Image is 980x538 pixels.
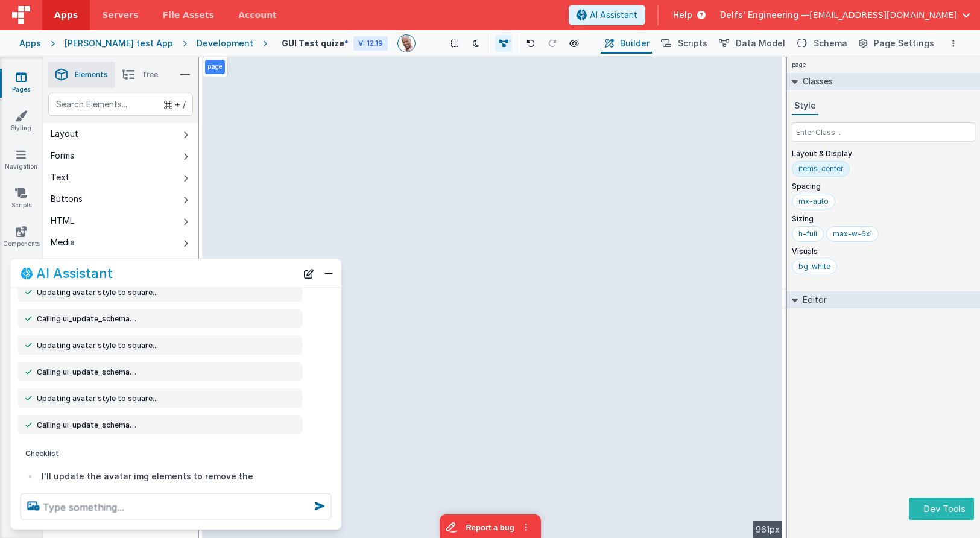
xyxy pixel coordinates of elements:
[590,9,637,21] span: AI Assistant
[909,498,974,520] button: Dev Tools
[51,171,69,183] div: Text
[207,62,223,72] p: page
[51,215,74,227] div: HTML
[19,37,41,49] div: Apps
[43,210,198,232] button: HTML
[43,123,198,145] button: Layout
[39,469,296,498] li: I'll update the avatar img elements to remove the rounded-full class so they appear square.
[809,9,957,21] span: [EMAIL_ADDRESS][DOMAIN_NAME]
[353,36,388,51] div: V: 12.19
[65,37,173,49] div: [PERSON_NAME] test App
[620,37,650,49] span: Builder
[736,37,785,49] span: Data Model
[753,521,782,538] div: 961px
[51,150,74,162] div: Forms
[25,447,296,460] p: Checklist
[720,9,970,21] button: Delfs' Engineering — [EMAIL_ADDRESS][DOMAIN_NAME]
[51,193,83,205] div: Buttons
[798,291,827,308] h2: Editor
[946,36,961,51] button: Options
[75,70,108,80] span: Elements
[51,236,75,248] div: Media
[787,57,811,73] h4: page
[164,93,186,116] span: + /
[792,97,818,115] button: Style
[102,9,138,21] span: Servers
[798,164,843,174] div: items-center
[43,145,198,166] button: Forms
[43,253,198,275] button: Gateways
[321,265,337,282] button: Close
[43,232,198,253] button: Media
[37,288,158,297] span: Updating avatar style to square...
[142,70,158,80] span: Tree
[673,9,692,21] span: Help
[792,214,975,224] p: Sizing
[798,262,830,271] div: bg-white
[855,33,937,54] button: Page Settings
[203,57,782,538] div: -->
[54,9,78,21] span: Apps
[874,37,934,49] span: Page Settings
[398,35,415,52] img: 11ac31fe5dc3d0eff3fbbbf7b26fa6e1
[814,37,847,49] span: Schema
[792,182,975,191] p: Spacing
[792,149,975,159] p: Layout & Display
[37,394,158,403] span: Updating avatar style to square...
[51,128,78,140] div: Layout
[48,93,193,116] input: Search Elements...
[300,265,317,282] button: New Chat
[678,37,707,49] span: Scripts
[792,33,850,54] button: Schema
[792,247,975,256] p: Visuals
[798,197,829,206] div: mx-auto
[833,229,872,239] div: max-w-6xl
[657,33,710,54] button: Scripts
[37,367,136,377] span: Calling ui_update_schema…
[601,33,652,54] button: Builder
[43,166,198,188] button: Text
[282,39,344,48] h4: GUI Test quize
[798,229,817,239] div: h-full
[569,5,645,25] button: AI Assistant
[36,266,113,280] h2: AI Assistant
[197,37,253,49] div: Development
[37,314,136,324] span: Calling ui_update_schema…
[798,73,833,90] h2: Classes
[163,9,215,21] span: File Assets
[715,33,788,54] button: Data Model
[720,9,809,21] span: Delfs' Engineering —
[43,188,198,210] button: Buttons
[792,122,975,142] input: Enter Class...
[37,341,158,350] span: Updating avatar style to square...
[37,420,136,430] span: Calling ui_update_schema…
